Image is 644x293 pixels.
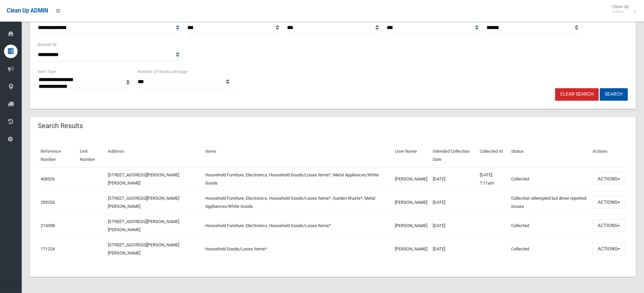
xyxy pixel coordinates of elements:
[590,144,628,167] th: Actions
[555,88,599,101] a: Clear Search
[612,9,629,14] small: Admin
[593,196,625,209] button: Actions
[30,119,91,132] header: Search Results
[593,243,625,255] button: Actions
[108,196,179,209] a: [STREET_ADDRESS][PERSON_NAME][PERSON_NAME]
[430,237,477,261] td: [DATE]
[392,214,430,237] td: [PERSON_NAME]
[105,144,202,167] th: Address
[593,219,625,232] button: Actions
[202,214,392,237] td: Household Furniture, Electronics, Household Goods/Loose Items*
[41,200,55,205] a: 293255
[202,237,392,261] td: Household Goods/Loose Items*
[202,144,392,167] th: Items
[108,172,179,186] a: [STREET_ADDRESS][PERSON_NAME][PERSON_NAME]
[202,191,392,214] td: Household Furniture, Electronics, Household Goods/Loose Items*, Garden Waste*, Metal Appliances/W...
[430,214,477,237] td: [DATE]
[609,4,636,14] span: Clean Up
[38,144,77,167] th: Reference Number
[38,41,57,48] label: Booked By
[41,176,55,181] a: 408526
[508,191,590,214] td: Collection attempted but driver reported issues
[600,88,628,101] button: Search
[138,68,187,75] label: Number of results per page
[77,144,105,167] th: Unit Number
[392,144,430,167] th: User Name
[41,223,55,228] a: 215098
[392,167,430,191] td: [PERSON_NAME]
[108,219,179,232] a: [STREET_ADDRESS][PERSON_NAME][PERSON_NAME]
[392,191,430,214] td: [PERSON_NAME]
[593,173,625,185] button: Actions
[508,167,590,191] td: Collected
[477,167,508,191] td: [DATE] 7:11am
[508,144,590,167] th: Status
[430,167,477,191] td: [DATE]
[508,237,590,261] td: Collected
[430,144,477,167] th: Intended Collection Date
[392,237,430,261] td: [PERSON_NAME]
[38,68,56,75] label: Item Type
[202,167,392,191] td: Household Furniture, Electronics, Household Goods/Loose Items*, Metal Appliances/White Goods
[7,7,48,14] span: Clean Up ADMIN
[430,191,477,214] td: [DATE]
[508,214,590,237] td: Collected
[477,144,508,167] th: Collected At
[108,242,179,255] a: [STREET_ADDRESS][PERSON_NAME][PERSON_NAME]
[41,246,55,251] a: 171224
